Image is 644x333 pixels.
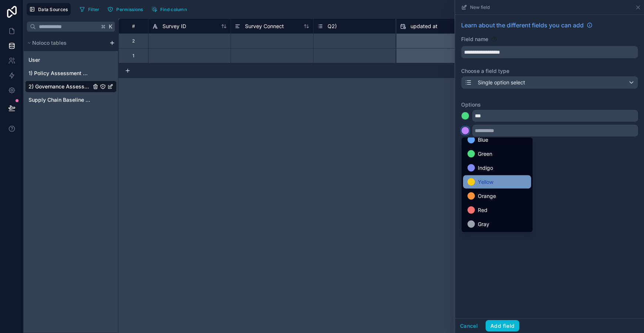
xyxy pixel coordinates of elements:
span: Gray [478,220,489,229]
span: Data Sources [38,7,68,12]
button: Data Sources [27,3,71,16]
span: Green [478,149,492,158]
button: Permissions [105,4,145,15]
span: K [108,24,113,29]
span: Q2) [328,23,337,30]
span: Blue [478,135,488,144]
button: Find column [149,4,189,15]
span: Orange [478,192,496,201]
span: Red [478,206,487,215]
button: Filter [77,4,102,15]
span: Survey Connect [245,23,284,30]
span: Find column [160,7,187,12]
div: 2 [132,38,135,44]
span: updated at [410,23,437,30]
span: Survey ID [162,23,186,30]
div: 1 [133,53,134,59]
span: Yellow [478,178,493,186]
div: # [124,23,142,29]
span: Filter [88,7,100,12]
span: Permissions [116,7,143,12]
a: Permissions [105,4,148,15]
span: Indigo [478,164,493,172]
